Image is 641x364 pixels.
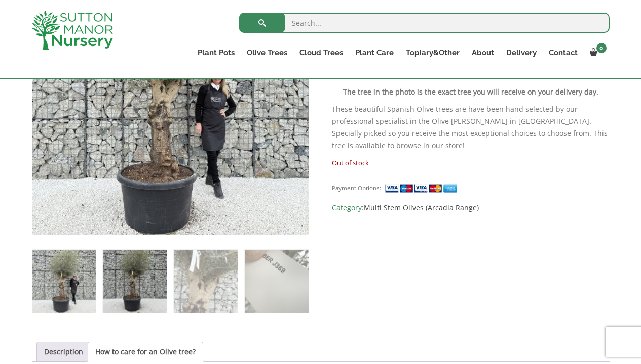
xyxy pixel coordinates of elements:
[245,250,308,313] img: Gnarled Multistem Olive Tree XL J369 - Image 4
[174,250,237,313] img: Gnarled Multistem Olive Tree XL J369 - Image 3
[543,45,584,60] a: Contact
[596,43,607,53] span: 0
[332,202,609,214] span: Category:
[364,203,479,212] a: Multi Stem Olives (Arcadia Range)
[95,342,196,361] a: How to care for an Olive tree?
[293,45,349,60] a: Cloud Trees
[400,45,466,60] a: Topiary&Other
[239,13,610,33] input: Search...
[32,250,96,313] img: Gnarled Multistem Olive Tree XL J369
[332,103,609,152] p: These beautiful Spanish Olive trees are have been hand selected by our professional specialist in...
[466,45,500,60] a: About
[332,157,609,169] p: Out of stock
[349,45,400,60] a: Plant Care
[584,45,610,60] a: 0
[192,45,241,60] a: Plant Pots
[44,342,83,361] a: Description
[332,184,381,192] small: Payment Options:
[103,250,166,313] img: Gnarled Multistem Olive Tree XL J369 - Image 2
[500,45,543,60] a: Delivery
[32,10,113,50] img: logo
[241,45,293,60] a: Olive Trees
[385,183,461,194] img: payment supported
[343,87,598,97] strong: The tree in the photo is the exact tree you will receive on your delivery day.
